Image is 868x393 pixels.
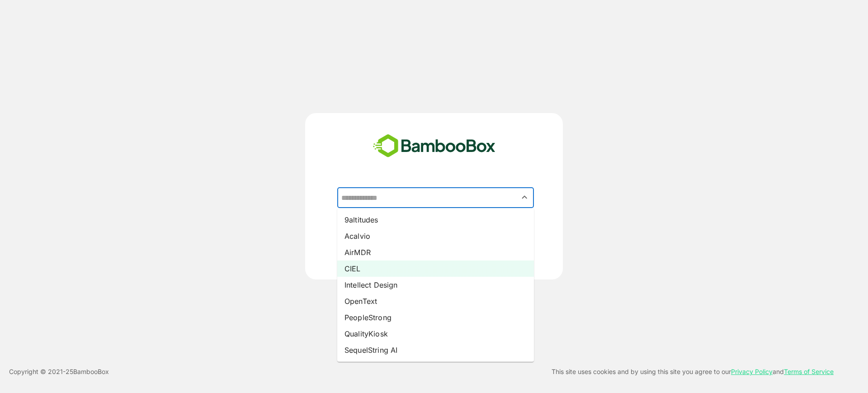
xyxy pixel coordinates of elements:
[368,131,500,161] img: bamboobox
[552,366,834,377] p: This site uses cookies and by using this site you agree to our and
[337,260,534,277] li: CIEL
[784,368,834,375] a: Terms of Service
[337,212,534,228] li: 9altitudes
[9,366,109,377] p: Copyright © 2021- 25 BambooBox
[731,368,773,375] a: Privacy Policy
[337,277,534,293] li: Intellect Design
[337,228,534,244] li: Acalvio
[519,191,531,204] button: Close
[337,309,534,326] li: PeopleStrong
[337,326,534,342] li: QualityKiosk
[337,293,534,309] li: OpenText
[337,244,534,260] li: AirMDR
[337,342,534,358] li: SequelString AI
